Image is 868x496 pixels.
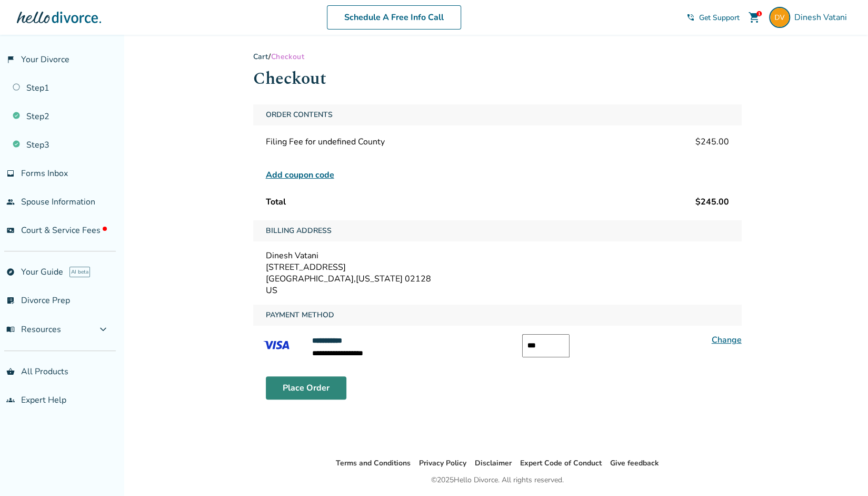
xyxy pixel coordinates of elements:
[6,268,15,276] span: explore
[756,11,762,16] div: 1
[748,11,761,24] span: shopping_cart
[815,445,868,496] iframe: Chat Widget
[266,169,334,181] span: Add coupon code
[712,334,742,346] a: Change
[21,225,107,236] span: Court & Service Fees
[262,104,337,125] span: Order Contents
[266,273,729,285] div: [GEOGRAPHIC_DATA] , [US_STATE] 02128
[769,7,790,28] img: dvatani@gmail.com
[266,376,346,400] button: Place Order
[686,13,695,22] span: phone_in_talk
[6,324,61,335] span: Resources
[253,52,269,62] a: Cart
[266,285,729,296] div: US
[419,458,466,468] a: Privacy Policy
[266,261,729,273] div: [STREET_ADDRESS]
[686,13,740,23] a: phone_in_talkGet Support
[266,250,729,261] div: Dinesh Vatani
[253,52,742,62] div: /
[21,168,68,179] span: Forms Inbox
[475,457,512,470] li: Disclaimer
[262,220,336,241] span: Billing Address
[520,458,602,468] a: Expert Code of Conduct
[794,12,851,23] span: Dinesh Vatani
[6,198,15,206] span: people
[69,267,90,277] span: AI beta
[6,296,15,305] span: list_alt_check
[610,457,659,470] li: Give feedback
[695,196,729,208] span: $245.00
[6,226,15,235] span: universal_currency_alt
[6,55,15,64] span: flag_2
[6,367,15,376] span: shopping_basket
[327,5,461,30] a: Schedule A Free Info Call
[253,334,300,356] img: VISA
[6,325,15,334] span: menu_book
[266,196,286,208] span: Total
[6,169,15,178] span: inbox
[253,66,742,92] h1: Checkout
[262,305,338,326] span: Payment Method
[431,474,564,487] div: © 2025 Hello Divorce. All rights reserved.
[699,13,740,23] span: Get Support
[6,396,15,404] span: groups
[336,458,411,468] a: Terms and Conditions
[97,323,109,336] span: expand_more
[695,136,729,148] span: $245.00
[266,136,385,148] span: Filing Fee for undefined County
[271,52,304,62] span: Checkout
